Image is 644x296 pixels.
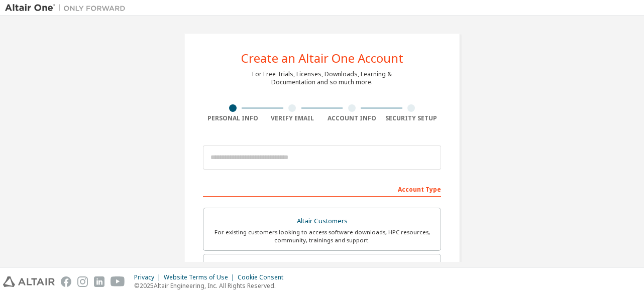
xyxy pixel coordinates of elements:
div: Create an Altair One Account [241,52,403,64]
img: Altair One [5,3,131,13]
img: instagram.svg [77,276,88,287]
img: linkedin.svg [94,276,104,287]
div: Account Info [322,114,382,122]
div: Altair Customers [209,214,435,228]
div: For existing customers looking to access software downloads, HPC resources, community, trainings ... [209,228,435,244]
div: Verify Email [263,114,323,122]
img: altair_logo.svg [3,276,55,287]
div: Security Setup [382,114,442,122]
div: For Free Trials, Licenses, Downloads, Learning & Documentation and so much more. [252,70,392,86]
div: Students [209,260,435,274]
div: Privacy [134,273,164,281]
div: Account Type [203,181,441,197]
img: facebook.svg [61,276,71,287]
div: Cookie Consent [238,273,289,281]
img: youtube.svg [111,276,125,287]
p: © 2025 Altair Engineering, Inc. All Rights Reserved. [134,281,289,290]
div: Website Terms of Use [164,273,238,281]
div: Personal Info [203,114,263,122]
